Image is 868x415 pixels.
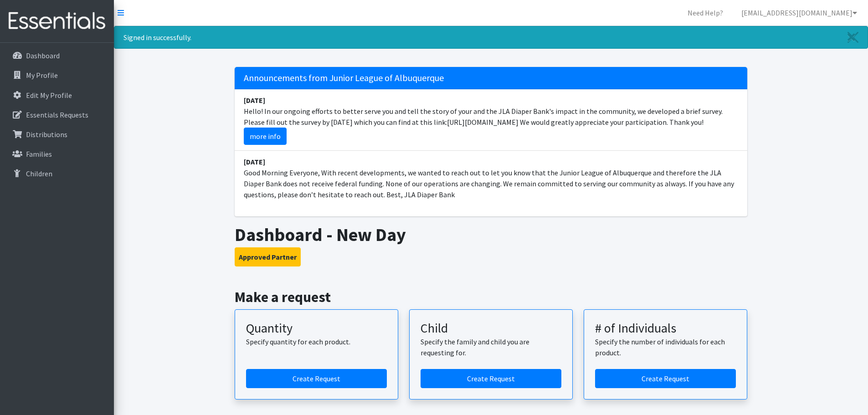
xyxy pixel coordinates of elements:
li: Good Morning Everyone, With recent developments, we wanted to reach out to let you know that the ... [235,151,747,205]
p: Dashboard [26,51,60,60]
a: Essentials Requests [4,106,110,124]
a: My Profile [4,66,110,84]
a: more info [244,128,287,145]
p: Essentials Requests [26,110,88,119]
h3: # of Individuals [595,321,736,336]
a: Edit My Profile [4,86,110,104]
img: HumanEssentials [4,6,110,36]
strong: [DATE] [244,96,265,105]
a: Children [4,164,110,183]
strong: [DATE] [244,157,265,166]
a: Create a request by quantity [246,369,387,388]
a: Need Help? [680,4,730,22]
a: [EMAIL_ADDRESS][DOMAIN_NAME] [734,4,864,22]
h1: Dashboard - New Day [235,224,747,246]
p: Specify the number of individuals for each product. [595,336,736,358]
h2: Make a request [235,288,747,306]
button: Approved Partner [235,247,301,266]
p: Specify quantity for each product. [246,336,387,347]
h3: Quantity [246,321,387,336]
a: Distributions [4,125,110,143]
p: My Profile [26,71,58,80]
p: Distributions [26,130,67,139]
p: Specify the family and child you are requesting for. [421,336,561,358]
p: Edit My Profile [26,91,72,100]
a: Create a request by number of individuals [595,369,736,388]
a: Dashboard [4,46,110,65]
p: Families [26,149,52,159]
p: Children [26,169,52,178]
a: Create a request for a child or family [421,369,561,388]
h5: Announcements from Junior League of Albuquerque [235,67,747,89]
li: Hello! In our ongoing efforts to better serve you and tell the story of your and the JLA Diaper B... [235,89,747,151]
div: Signed in successfully. [114,26,868,49]
a: Close [838,26,868,48]
h3: Child [421,321,561,336]
a: Families [4,145,110,163]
